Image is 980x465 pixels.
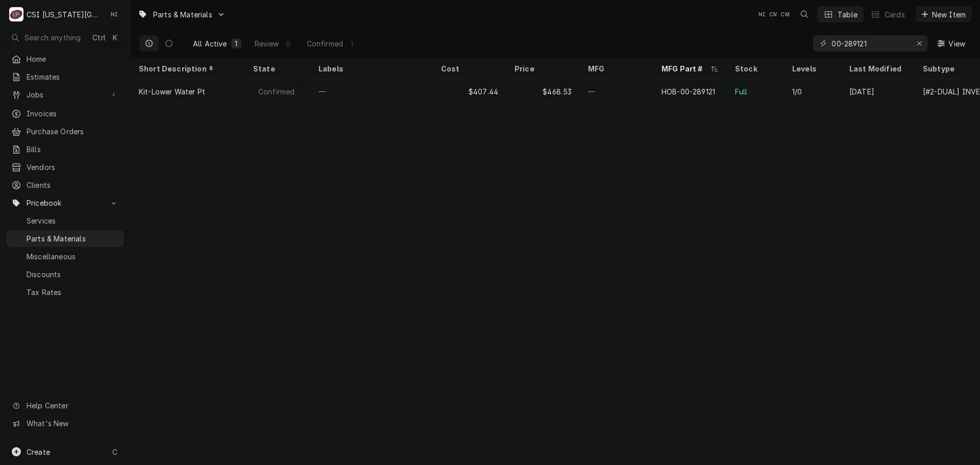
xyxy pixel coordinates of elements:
span: Search anything [24,32,81,43]
div: State [253,63,300,74]
button: Search anythingCtrlK [6,29,124,46]
div: NI [755,7,769,21]
div: All Active [193,38,227,49]
a: Purchase Orders [6,123,124,140]
a: Go to Pricebook [6,194,124,211]
input: Keyword search [831,35,908,52]
a: Go to Help Center [6,397,124,414]
div: MFG Part # [661,63,708,74]
div: Cost [441,63,496,74]
div: Table [838,9,857,20]
span: Ctrl [92,32,106,43]
div: HOB-00-289121 [661,86,715,97]
a: Go to What's New [6,415,124,432]
span: K [113,32,117,43]
span: Home [27,54,119,64]
span: Help Center [27,400,118,411]
a: Clients [6,177,124,193]
a: Tax Rates [6,284,124,301]
span: New Item [930,9,968,20]
a: Bills [6,141,124,158]
span: What's New [27,418,118,429]
div: Kit-Lower Water Pt [139,86,205,97]
div: — [310,79,433,104]
div: $407.44 [433,79,506,104]
a: Vendors [6,159,124,176]
div: Price [514,63,570,74]
a: Services [6,212,124,229]
div: [DATE] [841,79,915,104]
a: Go to Parts & Materials [134,6,230,23]
div: Review [255,38,279,49]
div: Stock [735,63,774,74]
span: Jobs [27,89,104,100]
div: 1/0 [792,86,802,97]
span: Pricebook [27,198,104,208]
div: $468.53 [506,79,580,104]
button: Erase input [911,35,927,52]
span: Create [27,448,50,456]
div: Chancellor Morris's Avatar [778,7,792,21]
span: Discounts [27,269,119,280]
div: Levels [792,63,831,74]
span: Parts & Materials [153,9,212,20]
span: Bills [27,144,119,155]
div: CM [767,7,781,21]
div: C [9,7,23,21]
span: Estimates [27,71,119,82]
a: Home [6,51,124,67]
span: Vendors [27,162,119,173]
div: Chancellor Morris's Avatar [767,7,781,21]
div: Short Description [139,63,235,74]
div: MFG [588,63,643,74]
span: Invoices [27,108,119,119]
span: Parts & Materials [27,233,119,244]
div: 0 [285,38,291,49]
span: Tax Rates [27,287,119,298]
span: Purchase Orders [27,126,119,137]
div: CM [778,7,792,21]
span: C [112,447,117,457]
a: Miscellaneous [6,248,124,265]
a: Go to Jobs [6,86,124,103]
div: — [580,79,653,104]
div: CSI Kansas City's Avatar [9,7,23,21]
a: Discounts [6,266,124,283]
div: Confirmed [257,86,296,97]
div: Confirmed [307,38,343,49]
button: Open search [796,6,813,22]
div: Cards [885,9,905,20]
div: Nate Ingram's Avatar [107,7,121,21]
span: Services [27,215,119,226]
div: Labels [318,63,425,74]
a: Estimates [6,68,124,85]
div: Full [735,86,748,97]
span: Miscellaneous [27,251,119,262]
div: 1 [233,38,239,49]
div: CSI [US_STATE][GEOGRAPHIC_DATA] [27,9,102,20]
div: Last Modified [849,63,904,74]
div: NI [107,7,121,21]
a: Parts & Materials [6,230,124,247]
span: View [946,38,967,49]
div: Nate Ingram's Avatar [755,7,769,21]
a: Invoices [6,105,124,122]
span: Clients [27,180,119,190]
div: 1 [349,38,355,49]
button: View [932,35,972,52]
button: New Item [916,6,972,22]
